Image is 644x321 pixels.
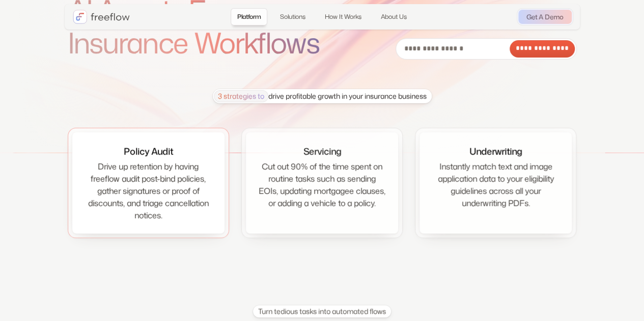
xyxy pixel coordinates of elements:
[214,90,268,102] span: 3 strategies to
[214,90,427,102] div: drive profitable growth in your insurance business
[73,10,130,24] a: home
[258,306,386,316] div: Turn tedious tasks into automated flows
[85,160,212,221] div: Drive up retention by having freeflow audit post-bind policies, gather signatures or proof of dis...
[396,38,577,60] form: Email Form
[318,8,368,25] a: How It Works
[231,8,267,25] a: Platform
[273,8,312,25] a: Solutions
[432,160,559,209] div: Instantly match text and image application data to your eligibility guidelines across all your un...
[124,144,173,158] div: Policy Audit
[518,10,572,24] a: Get A Demo
[303,144,341,158] div: Servicing
[258,160,386,209] div: Cut out 90% of the time spent on routine tasks such as sending EOIs, updating mortgagee clauses, ...
[374,8,413,25] a: About Us
[469,144,522,158] div: Underwriting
